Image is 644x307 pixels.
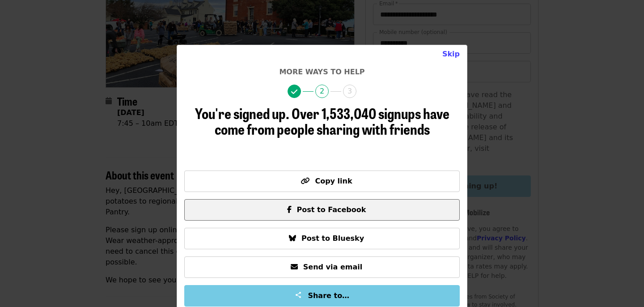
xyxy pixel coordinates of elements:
[297,205,366,214] span: Post to Facebook
[195,102,289,124] span: You're signed up.
[291,88,297,96] i: check icon
[184,228,460,249] button: Post to Bluesky
[435,45,467,63] button: Close
[295,291,302,298] img: Share
[301,177,309,185] i: link icon
[184,171,460,192] button: Copy link
[279,68,364,76] span: More ways to help
[301,234,364,243] span: Post to Bluesky
[287,205,292,214] i: facebook-f icon
[184,285,460,307] button: Share to…
[308,291,349,300] span: Share to…
[315,177,352,185] span: Copy link
[184,199,460,221] button: Post to Facebook
[215,102,449,139] span: Over 1,533,040 signups have come from people sharing with friends
[184,256,460,278] button: Send via email
[315,85,329,98] span: 2
[289,234,296,243] i: bluesky icon
[343,85,356,98] span: 3
[303,263,362,271] span: Send via email
[291,263,298,271] i: envelope icon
